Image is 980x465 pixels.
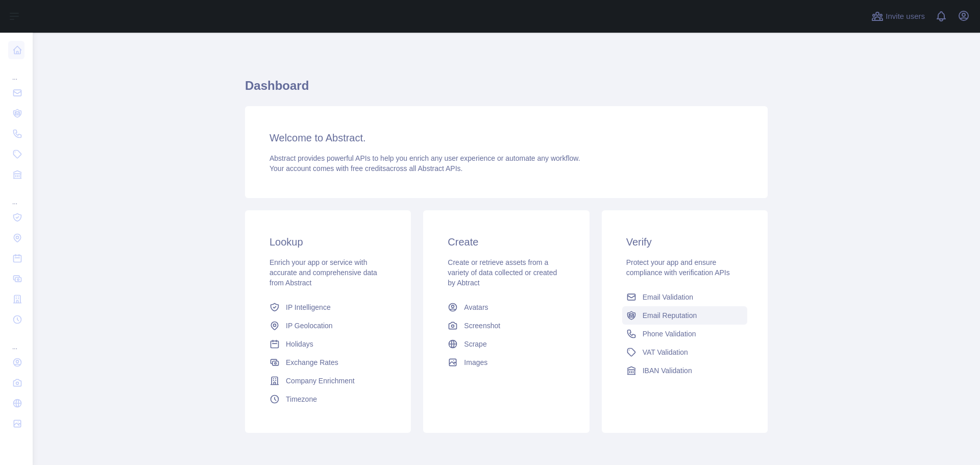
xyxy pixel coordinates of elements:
span: Protect your app and ensure compliance with verification APIs [626,258,730,277]
a: IBAN Validation [622,361,747,380]
a: Email Validation [622,288,747,306]
span: Avatars [464,302,488,312]
a: Company Enrichment [265,372,390,390]
h3: Verify [626,235,743,249]
a: Phone Validation [622,325,747,343]
span: Timezone [286,394,317,404]
span: Exchange Rates [286,357,338,368]
div: ... [8,331,24,351]
div: ... [8,186,24,206]
h3: Welcome to Abstract. [269,131,743,145]
span: Enrich your app or service with accurate and comprehensive data from Abstract [269,258,377,287]
h3: Lookup [269,235,386,249]
a: IP Geolocation [265,316,390,335]
a: Email Reputation [622,306,747,325]
span: Company Enrichment [286,376,355,386]
a: Screenshot [444,316,569,335]
span: IBAN Validation [643,365,692,376]
a: Exchange Rates [265,353,390,372]
span: Holidays [286,339,313,349]
span: Invite users [886,11,925,22]
h1: Dashboard [245,78,768,102]
a: IP Intelligence [265,298,390,316]
span: Create or retrieve assets from a variety of data collected or created by Abtract [448,258,557,287]
span: Your account comes with across all Abstract APIs. [269,164,462,173]
button: Invite users [869,8,927,25]
span: Phone Validation [643,329,696,339]
span: Abstract provides powerful APIs to help you enrich any user experience or automate any workflow. [269,154,580,162]
div: ... [8,61,24,82]
span: Images [464,357,487,368]
span: VAT Validation [643,347,688,357]
a: Scrape [444,335,569,353]
a: Images [444,353,569,372]
span: Email Validation [643,292,693,302]
span: IP Geolocation [286,321,333,331]
span: free credits [351,164,386,173]
span: Screenshot [464,321,500,331]
a: Holidays [265,335,390,353]
h3: Create [448,235,565,249]
a: VAT Validation [622,343,747,361]
span: Email Reputation [643,310,697,321]
span: Scrape [464,339,486,349]
a: Avatars [444,298,569,316]
span: IP Intelligence [286,302,331,312]
a: Timezone [265,390,390,408]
